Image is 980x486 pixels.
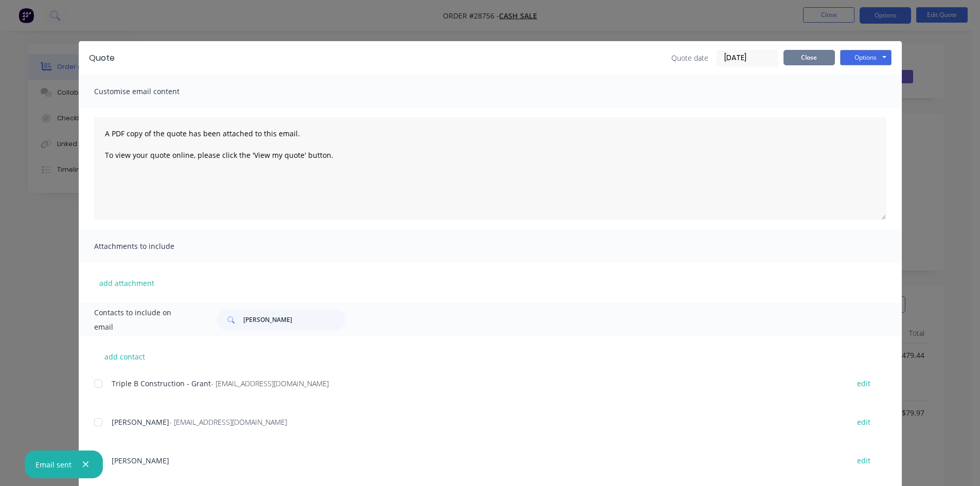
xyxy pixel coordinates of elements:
div: Email sent [35,459,72,470]
button: add contact [94,349,156,364]
button: edit [851,376,877,390]
span: Customise email content [94,84,207,99]
input: Search... [243,310,345,330]
textarea: A PDF copy of the quote has been attached to this email. To view your quote online, please click ... [94,117,886,220]
span: [PERSON_NAME] [112,417,169,427]
button: add attachment [94,275,159,291]
span: - [EMAIL_ADDRESS][DOMAIN_NAME] [211,379,329,388]
button: Options [840,50,892,65]
span: [PERSON_NAME] [112,456,169,465]
span: - [EMAIL_ADDRESS][DOMAIN_NAME] [169,417,287,427]
span: Contacts to include on email [94,305,191,334]
span: Attachments to include [94,239,207,254]
div: Quote [89,52,115,64]
button: Close [783,50,835,65]
span: Quote date [671,52,708,63]
button: edit [851,454,877,467]
button: edit [851,415,877,429]
span: Triple B Construction - Grant [112,379,211,388]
